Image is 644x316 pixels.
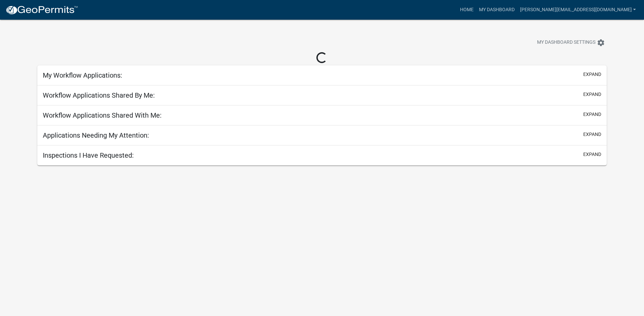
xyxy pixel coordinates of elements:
[583,131,601,138] button: expand
[43,71,122,79] h5: My Workflow Applications:
[43,131,149,139] h5: Applications Needing My Attention:
[583,111,601,118] button: expand
[583,91,601,98] button: expand
[537,39,595,47] span: My Dashboard Settings
[583,151,601,158] button: expand
[532,36,610,49] button: My Dashboard Settingssettings
[583,71,601,78] button: expand
[43,91,155,99] h5: Workflow Applications Shared By Me:
[476,3,517,16] a: My Dashboard
[457,3,476,16] a: Home
[43,151,134,159] h5: Inspections I Have Requested:
[597,39,605,47] i: settings
[517,3,639,16] a: [PERSON_NAME][EMAIL_ADDRESS][DOMAIN_NAME]
[43,111,162,119] h5: Workflow Applications Shared With Me:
